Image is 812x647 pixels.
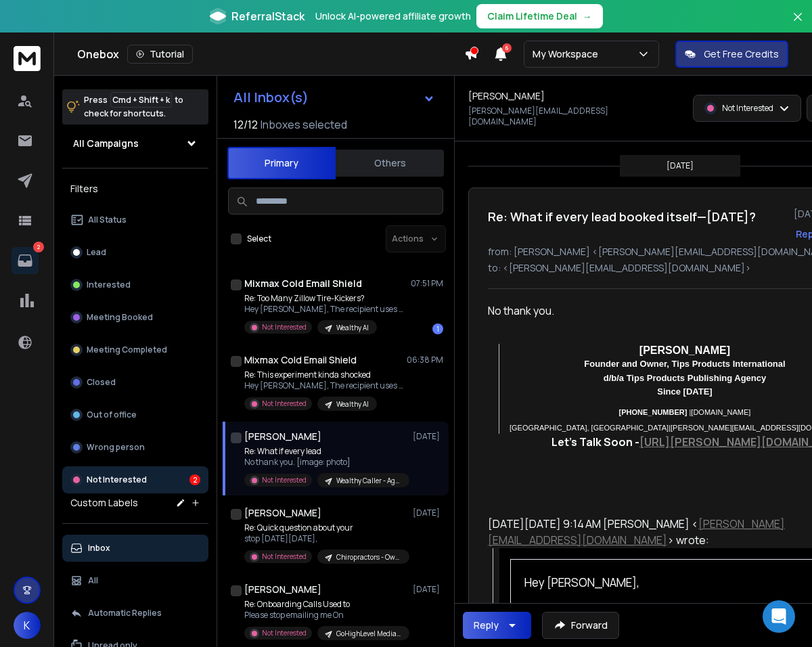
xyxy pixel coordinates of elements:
p: Not Interested [87,474,147,485]
div: 2 [189,474,200,485]
p: [PERSON_NAME][EMAIL_ADDRESS][DOMAIN_NAME] [468,106,676,127]
div: Reply [474,619,499,632]
button: Claim Lifetime Deal→ [476,4,603,28]
p: Lead [87,247,106,258]
p: Closed [87,377,116,388]
button: K [14,612,41,639]
button: Close banner [789,8,807,41]
button: Primary [227,147,336,179]
a: [DOMAIN_NAME] [691,408,750,416]
font: d/b/a Tips Products Publishing Agency [604,373,767,383]
button: Inbox [62,535,208,562]
p: Not Interested [262,399,307,409]
p: Not Interested [262,552,307,562]
p: Out of office [87,409,137,420]
p: Chiropractors - Owners - [GEOGRAPHIC_DATA] [336,552,401,562]
p: Get Free Credits [704,47,779,61]
button: Wrong person [62,434,208,461]
h1: All Campaigns [73,137,139,150]
p: Wealthy AI [336,323,369,333]
button: Reply [463,612,531,639]
button: Meeting Booked [62,304,208,331]
button: All Status [62,206,208,233]
span: Founder and Owner, [584,359,671,369]
button: All Campaigns [62,130,208,157]
p: Re: What if every lead [244,446,407,457]
span: Tips Products International [672,359,786,369]
a: [GEOGRAPHIC_DATA], [GEOGRAPHIC_DATA] [510,424,669,432]
p: Not Interested [262,322,307,332]
span: | [619,408,751,416]
button: All Inbox(s) [223,84,446,111]
h3: Filters [62,179,208,198]
span: 12 / 12 [233,116,258,133]
p: All [88,575,98,586]
button: Out of office [62,401,208,428]
p: Not Interested [262,475,307,485]
p: Not Interested [722,103,773,114]
h3: Inboxes selected [261,116,347,133]
h3: Custom Labels [70,496,138,510]
span: ReferralStack [231,8,304,24]
a: [PERSON_NAME][EMAIL_ADDRESS][DOMAIN_NAME] [488,516,785,548]
p: [DATE] [413,431,443,442]
button: Not Interested2 [62,466,208,493]
p: Inbox [88,543,110,554]
label: Select [247,233,271,244]
p: [DATE] [413,508,443,518]
div: Onebox [77,45,464,64]
button: Forward [542,612,619,639]
p: Meeting Completed [87,344,167,355]
h1: Mixmax Cold Email Shield [244,277,362,290]
div: 1 [432,323,443,334]
p: Re: Onboarding Calls Used to [244,599,407,610]
p: stop [DATE][DATE], [244,533,407,544]
h1: Re: What if every lead booked itself—[DATE]? [488,207,756,226]
p: Wrong person [87,442,145,453]
h1: Mixmax Cold Email Shield [244,353,357,367]
p: GoHighLevel Media Owner Nurture – 20 Emails / 20 Days [336,629,401,639]
button: Tutorial [127,45,193,64]
p: Re: Quick question about your [244,522,407,533]
p: Re: Too Many Zillow Tire-Kickers? [244,293,407,304]
button: Lead [62,239,208,266]
h1: [PERSON_NAME] [244,506,321,520]
h1: All Inbox(s) [233,91,309,104]
h1: [PERSON_NAME] [468,89,545,103]
p: [DATE] [667,160,694,171]
span: 6 [502,43,512,53]
span: Cmd + Shift + k [110,92,172,108]
p: No thank you. [image: photo] [244,457,407,468]
button: Closed [62,369,208,396]
p: My Workspace [533,47,604,61]
p: Hey [PERSON_NAME], The recipient uses Mixmax [244,304,407,315]
p: Please stop emailing me On [244,610,407,621]
p: Not Interested [262,628,307,638]
button: Others [336,148,444,178]
p: Wealthy Caller - Agencies [336,476,401,486]
p: 06:38 PM [407,355,443,365]
p: Press to check for shortcuts. [84,93,183,120]
p: [DATE] [413,584,443,595]
button: Automatic Replies [62,600,208,627]
p: Wealthy AI [336,399,369,409]
button: Interested [62,271,208,298]
p: 07:51 PM [411,278,443,289]
a: [PHONE_NUMBER] [619,408,687,416]
p: Re: This experiment kinda shocked [244,370,407,380]
p: Interested [87,280,131,290]
span: [PERSON_NAME] [639,344,730,356]
span: → [583,9,592,23]
p: All Status [88,215,127,225]
h1: [PERSON_NAME] [244,583,321,596]
p: Unlock AI-powered affiliate growth [315,9,471,23]
button: All [62,567,208,594]
a: 2 [12,247,39,274]
p: Automatic Replies [88,608,162,619]
button: Meeting Completed [62,336,208,363]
